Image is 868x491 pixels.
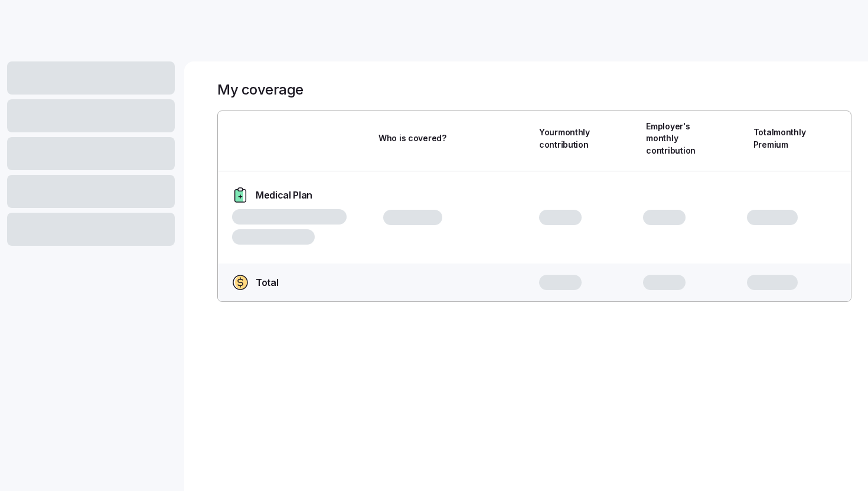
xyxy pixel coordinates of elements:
[646,121,696,157] span: Employer's monthly contribution
[256,188,312,203] span: Medical Plan
[753,126,806,151] span: Total monthly Premium
[378,132,446,144] span: Who is covered?
[539,126,590,151] span: Your monthly contribution
[256,275,278,290] span: Total
[217,80,304,99] h1: My coverage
